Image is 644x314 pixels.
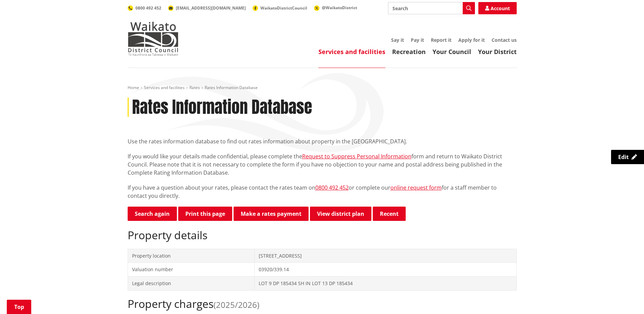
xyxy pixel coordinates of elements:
img: Waikato District Council - Te Kaunihera aa Takiwaa o Waikato [128,22,179,56]
a: [EMAIL_ADDRESS][DOMAIN_NAME] [168,5,246,11]
p: If you have a question about your rates, please contact the rates team on or complete our for a s... [128,184,517,200]
a: Search again [128,207,177,221]
span: Edit [618,153,629,161]
a: Apply for it [458,37,485,43]
button: Print this page [178,207,232,221]
iframe: Messenger Launcher [613,285,637,310]
span: Rates Information Database [205,85,258,90]
a: Edit [611,150,644,164]
nav: breadcrumb [128,85,517,91]
span: [EMAIL_ADDRESS][DOMAIN_NAME] [176,5,246,11]
a: Your District [478,48,517,56]
a: Top [7,300,31,314]
td: Legal description [128,276,254,290]
a: Pay it [411,37,424,43]
a: 0800 492 452 [315,184,349,191]
a: Services and facilities [144,85,185,90]
a: Report it [431,37,452,43]
a: Rates [189,85,200,90]
a: Say it [391,37,404,43]
button: Recent [373,207,406,221]
a: online request form [390,184,442,191]
a: Account [478,2,517,14]
h2: Property details [128,229,517,242]
td: [STREET_ADDRESS] [254,249,516,263]
span: @WaikatoDistrict [322,5,357,11]
h1: Rates Information Database [132,98,312,117]
input: Search input [388,2,475,14]
a: 0800 492 452 [128,5,161,11]
a: View district plan [310,207,371,221]
h2: Property charges [128,297,517,310]
a: Recreation [392,48,426,56]
td: Valuation number [128,263,254,277]
a: Home [128,85,139,90]
a: Your Council [433,48,471,56]
p: If you would like your details made confidential, please complete the form and return to Waikato ... [128,152,517,177]
a: @WaikatoDistrict [314,5,357,11]
a: Contact us [492,37,517,43]
a: WaikatoDistrictCouncil [253,5,307,11]
a: Make a rates payment [234,207,309,221]
td: Property location [128,249,254,263]
span: (2025/2026) [214,299,259,310]
a: Services and facilities [318,48,385,56]
td: 03920/339.14 [254,263,516,277]
span: 0800 492 452 [135,5,161,11]
p: Use the rates information database to find out rates information about property in the [GEOGRAPHI... [128,137,517,145]
td: LOT 9 DP 185434 SH IN LOT 13 DP 185434 [254,276,516,290]
span: WaikatoDistrictCouncil [260,5,307,11]
a: Request to Suppress Personal Information [302,153,411,160]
